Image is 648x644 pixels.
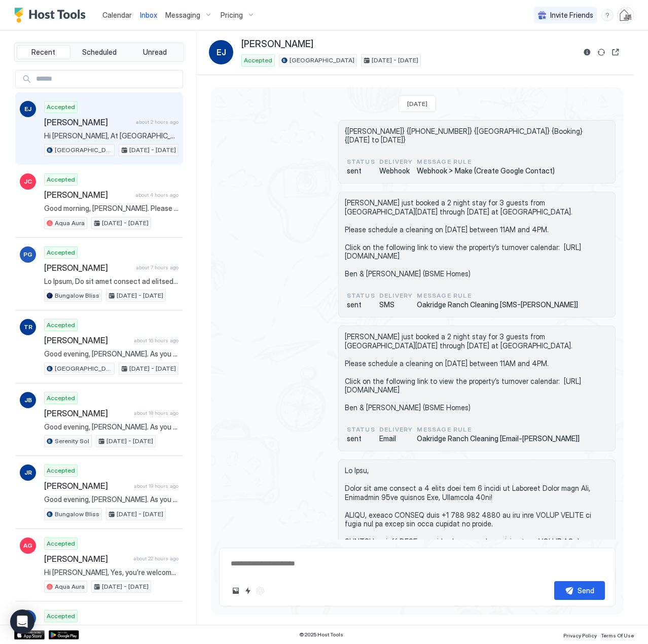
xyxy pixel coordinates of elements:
[47,320,75,330] span: Accepted
[24,323,32,332] span: TR
[44,349,178,359] span: Good evening, [PERSON_NAME]. As you settle in for the night, we wanted to thank you again for sel...
[47,248,75,257] span: Accepted
[379,157,413,166] span: Delivery
[417,300,578,309] span: Oakridge Ranch Cleaning [SMS-[PERSON_NAME]]
[73,45,126,59] button: Scheduled
[24,468,32,477] span: JR
[24,104,31,114] span: EJ
[379,300,413,309] span: SMS
[47,466,75,475] span: Accepted
[47,175,75,184] span: Accepted
[217,46,226,58] span: EJ
[44,335,130,345] span: [PERSON_NAME]
[55,146,112,155] span: [GEOGRAPHIC_DATA]
[44,481,130,491] span: [PERSON_NAME]
[601,632,634,638] span: Terms Of Use
[347,157,375,166] span: status
[129,364,176,373] span: [DATE] - [DATE]
[230,585,242,597] button: Upload image
[44,117,132,127] span: [PERSON_NAME]
[55,510,99,519] span: Bungalow Bliss
[117,510,163,519] span: [DATE] - [DATE]
[347,434,375,443] span: sent
[140,11,157,19] span: Inbox
[379,291,413,300] span: Delivery
[49,630,79,639] a: Google Play Store
[581,46,593,58] button: Reservation information
[117,291,163,300] span: [DATE] - [DATE]
[221,11,243,20] span: Pricing
[44,422,178,432] span: Good evening, [PERSON_NAME]. As you settle in for the night, we wanted to thank you again for sel...
[347,425,375,434] span: status
[407,100,427,108] span: [DATE]
[44,495,178,504] span: Good evening, [PERSON_NAME]. As you settle in for the night, we wanted to thank you again for sel...
[106,437,153,446] span: [DATE] - [DATE]
[347,291,375,300] span: status
[102,582,149,591] span: [DATE] - [DATE]
[601,629,634,640] a: Terms Of Use
[618,7,634,23] div: User profile
[299,631,343,638] span: © 2025 Host Tools
[24,177,32,186] span: JC
[44,408,130,418] span: [PERSON_NAME]
[17,45,70,59] button: Recent
[345,127,609,145] span: {[PERSON_NAME]} {[PHONE_NUMBER]} {[GEOGRAPHIC_DATA]} {Booking} {[DATE] to [DATE]}
[134,337,178,344] span: about 16 hours ago
[23,541,32,550] span: AG
[241,39,313,50] span: [PERSON_NAME]
[14,630,45,639] a: App Store
[554,581,605,600] button: Send
[55,219,85,228] span: Aqua Aura
[417,291,578,300] span: Message Rule
[136,264,178,271] span: about 7 hours ago
[44,263,132,273] span: [PERSON_NAME]
[244,56,272,65] span: Accepted
[55,364,112,373] span: [GEOGRAPHIC_DATA]
[345,332,609,412] span: [PERSON_NAME] just booked a 2 night stay for 3 guests from [GEOGRAPHIC_DATA][DATE] through [DATE]...
[14,8,90,23] a: Host Tools Logo
[143,48,167,57] span: Unread
[44,568,178,577] span: Hi [PERSON_NAME], Yes, you’re welcome to send us a copy of your ID over the Airbnb app. Ben & [PE...
[134,410,178,416] span: about 18 hours ago
[563,632,597,638] span: Privacy Policy
[47,539,75,548] span: Accepted
[595,46,607,58] button: Sync reservation
[609,46,622,58] button: Open reservation
[47,393,75,403] span: Accepted
[55,437,89,446] span: Serenity Sol
[128,45,182,59] button: Unread
[44,204,178,213] span: Good morning, [PERSON_NAME]. Please note that our maintenance technicians are scheduled to clean ...
[82,48,117,57] span: Scheduled
[47,612,75,621] span: Accepted
[44,554,129,564] span: [PERSON_NAME]
[102,10,132,20] a: Calendar
[379,425,413,434] span: Delivery
[135,192,178,198] span: about 4 hours ago
[23,250,32,259] span: PG
[55,582,85,591] span: Aqua Aura
[372,56,418,65] span: [DATE] - [DATE]
[347,166,375,175] span: sent
[290,56,354,65] span: [GEOGRAPHIC_DATA]
[10,610,34,634] div: Open Intercom Messenger
[601,9,614,21] div: menu
[345,198,609,278] span: [PERSON_NAME] just booked a 2 night stay for 3 guests from [GEOGRAPHIC_DATA][DATE] through [DATE]...
[24,396,32,405] span: JB
[133,555,178,562] span: about 22 hours ago
[417,166,555,175] span: Webhook > Make (Create Google Contact)
[417,425,580,434] span: Message Rule
[242,585,254,597] button: Quick reply
[44,277,178,286] span: Lo Ipsum, Do sit amet consect ad elitsed doe te Incididu Utlab etd magnaa en adminim ven qui nost...
[102,219,149,228] span: [DATE] - [DATE]
[417,434,580,443] span: Oakridge Ranch Cleaning [Email-[PERSON_NAME]]
[102,11,132,19] span: Calendar
[31,48,55,57] span: Recent
[563,629,597,640] a: Privacy Policy
[14,43,184,62] div: tab-group
[417,157,555,166] span: Message Rule
[47,102,75,112] span: Accepted
[347,300,375,309] span: sent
